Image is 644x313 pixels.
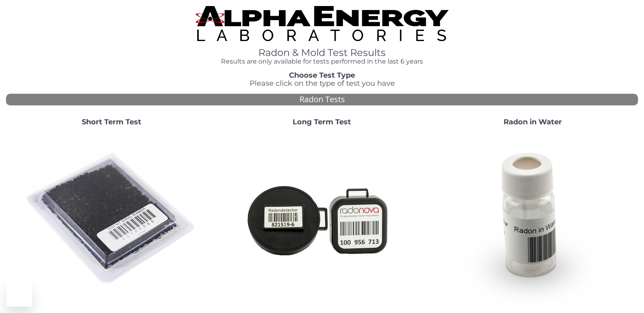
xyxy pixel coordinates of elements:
span: Please click on the type of test you have [250,79,395,88]
img: ShortTerm.jpg [25,133,198,306]
img: Radtrak2vsRadtrak3.jpg [235,133,409,306]
strong: Choose Test Type [289,71,355,80]
img: TightCrop.jpg [196,6,448,41]
img: RadoninWater.jpg [446,133,619,306]
iframe: Button to launch messaging window [6,281,32,307]
h4: Results are only available for tests performed in the last 6 years [196,58,448,65]
strong: Short Term Test [82,117,141,126]
strong: Long Term Test [293,117,351,126]
strong: Radon in Water [504,117,562,126]
div: Radon Tests [6,94,638,105]
h1: Radon & Mold Test Results [196,47,448,58]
